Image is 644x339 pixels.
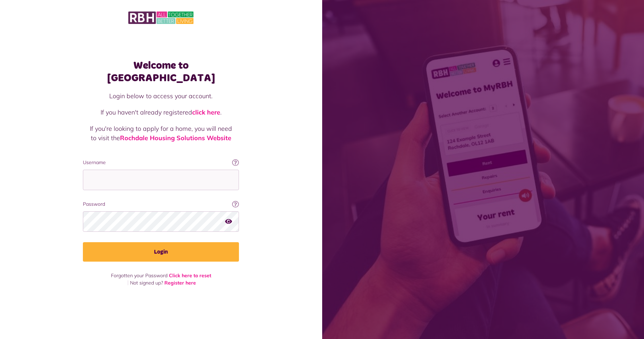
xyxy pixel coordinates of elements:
[83,201,239,208] label: Password
[192,108,220,116] a: click here
[111,272,168,279] span: Forgotten your Password
[83,159,239,166] label: Username
[83,59,239,84] h1: Welcome to [GEOGRAPHIC_DATA]
[128,10,194,25] img: MyRBH
[90,108,232,117] p: If you haven't already registered .
[120,134,231,142] a: Rochdale Housing Solutions Website
[90,124,232,143] p: If you're looking to apply for a home, you will need to visit the
[83,242,239,262] button: Login
[164,280,196,286] a: Register here
[90,91,232,101] p: Login below to access your account.
[130,280,163,286] span: Not signed up?
[169,272,211,279] a: Click here to reset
